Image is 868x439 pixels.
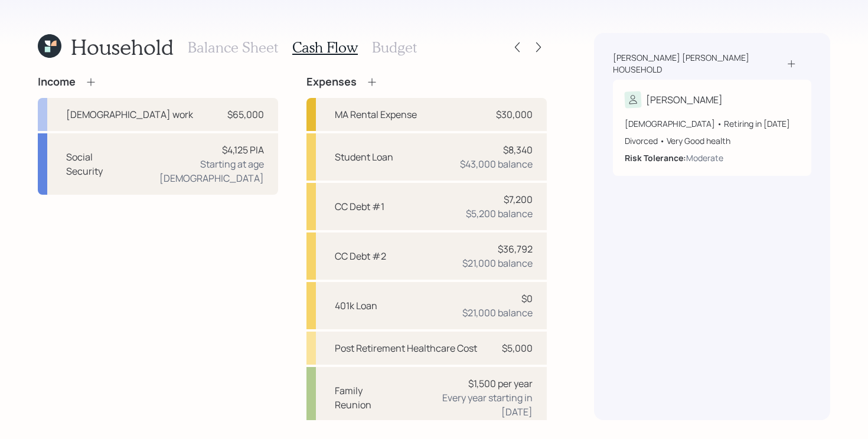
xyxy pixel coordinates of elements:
div: [PERSON_NAME] [PERSON_NAME] household [613,52,786,75]
b: Risk Tolerance: [625,152,686,163]
div: CC Debt #2 [335,249,386,263]
div: CC Debt #1 [335,199,384,214]
div: $65,000 [227,107,264,122]
div: Family Reunion [335,384,400,412]
div: Moderate [686,152,723,164]
h4: Expenses [306,76,357,89]
div: $43,000 balance [460,157,533,171]
div: [DEMOGRAPHIC_DATA] work [66,107,193,122]
div: [PERSON_NAME] [646,93,723,107]
div: 401k Loan [335,299,377,313]
div: Social Security [66,150,118,178]
div: Starting at age [DEMOGRAPHIC_DATA] [128,157,264,185]
h4: Income [38,76,76,89]
div: $7,200 [504,192,533,207]
div: $21,000 balance [462,306,533,320]
h1: Household [71,34,174,60]
div: $8,340 [503,143,533,157]
div: Every year starting in [DATE] [410,391,533,419]
h3: Cash Flow [292,39,358,56]
div: Post Retirement Healthcare Cost [335,341,477,355]
h3: Balance Sheet [188,39,278,56]
div: [DEMOGRAPHIC_DATA] • Retiring in [DATE] [625,117,800,130]
div: $36,792 [498,242,533,256]
div: $4,125 PIA [222,143,264,157]
div: Student Loan [335,150,393,164]
h3: Budget [372,39,417,56]
div: Divorced • Very Good health [625,135,800,147]
div: $5,200 balance [466,207,533,221]
div: $30,000 [496,107,533,122]
div: $0 [521,291,533,306]
div: $1,500 per year [468,376,533,391]
div: $21,000 balance [462,256,533,270]
div: MA Rental Expense [335,107,417,122]
div: $5,000 [502,341,533,355]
